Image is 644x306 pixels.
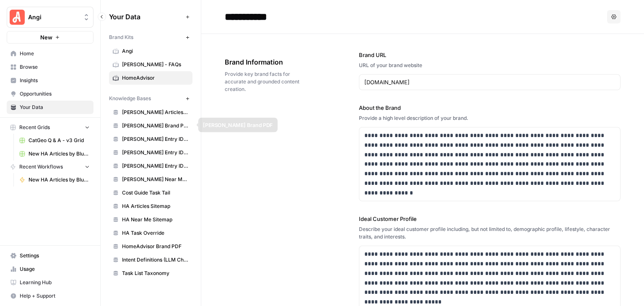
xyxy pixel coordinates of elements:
[109,200,192,213] a: HA Articles Sitemap
[359,114,621,122] div: Provide a high level description of your brand.
[20,63,90,71] span: Browse
[122,109,189,116] span: [PERSON_NAME] Articles Sitemaps
[122,216,189,223] span: HA Near Me Sitemap
[7,87,93,101] a: Opportunities
[19,124,50,131] span: Recent Grids
[122,135,189,143] span: [PERSON_NAME] Entry IDs: Location
[122,149,189,156] span: [PERSON_NAME] Entry IDs: Questions
[225,57,312,67] span: Brand Information
[122,74,189,82] span: HomeAdvisor
[364,78,615,86] input: www.sundaysoccer.com
[7,289,93,303] button: Help + Support
[225,70,312,93] span: Provide key brand facts for accurate and grounded content creation.
[109,240,192,253] a: HomeAdvisor Brand PDF
[109,132,192,146] a: [PERSON_NAME] Entry IDs: Location
[16,134,93,147] a: CatGeo Q & A - v3 Grid
[20,292,90,300] span: Help + Support
[122,61,189,68] span: [PERSON_NAME] - FAQs
[109,267,192,280] a: Task List Taxonomy
[122,47,189,55] span: Angi
[7,276,93,289] a: Learning Hub
[122,243,189,250] span: HomeAdvisor Brand PDF
[7,31,93,44] button: New
[7,161,93,173] button: Recent Workflows
[20,90,90,98] span: Opportunities
[122,202,189,210] span: HA Articles Sitemap
[109,12,182,22] span: Your Data
[20,252,90,259] span: Settings
[20,104,90,111] span: Your Data
[359,215,621,223] label: Ideal Customer Profile
[109,44,192,58] a: Angi
[16,173,93,187] a: New HA Articles by Blueprint
[7,60,93,74] a: Browse
[20,279,90,286] span: Learning Hub
[109,95,151,102] span: Knowledge Bases
[109,253,192,267] a: Intent Definitions (LLM Chatbot)
[109,226,192,240] a: HA Task Override
[20,50,90,57] span: Home
[359,104,621,112] label: About the Brand
[29,150,90,158] span: New HA Articles by Blueprint Grid
[122,270,189,277] span: Task List Taxonomy
[29,137,90,144] span: CatGeo Q & A - v3 Grid
[16,147,93,161] a: New HA Articles by Blueprint Grid
[109,71,192,85] a: HomeAdvisor
[28,13,79,21] span: Angi
[359,226,621,241] div: Describe your ideal customer profile including, but not limited to, demographic profile, lifestyl...
[109,106,192,119] a: [PERSON_NAME] Articles Sitemaps
[109,119,192,132] a: [PERSON_NAME] Brand PDF
[109,58,192,71] a: [PERSON_NAME] - FAQs
[359,62,621,69] div: URL of your brand website
[7,74,93,87] a: Insights
[122,162,189,170] span: [PERSON_NAME] Entry IDs: Unified Task
[359,51,621,59] label: Brand URL
[7,47,93,60] a: Home
[7,121,93,134] button: Recent Grids
[7,101,93,114] a: Your Data
[122,176,189,183] span: [PERSON_NAME] Near Me Sitemap
[109,186,192,200] a: Cost Guide Task Tail
[122,229,189,237] span: HA Task Override
[7,7,93,28] button: Workspace: Angi
[122,189,189,197] span: Cost Guide Task Tail
[20,77,90,84] span: Insights
[7,262,93,276] a: Usage
[19,163,63,171] span: Recent Workflows
[109,213,192,226] a: HA Near Me Sitemap
[122,256,189,264] span: Intent Definitions (LLM Chatbot)
[109,146,192,159] a: [PERSON_NAME] Entry IDs: Questions
[109,159,192,173] a: [PERSON_NAME] Entry IDs: Unified Task
[109,34,133,41] span: Brand Kits
[122,122,189,130] span: [PERSON_NAME] Brand PDF
[109,173,192,186] a: [PERSON_NAME] Near Me Sitemap
[40,33,52,41] span: New
[7,249,93,262] a: Settings
[29,176,90,184] span: New HA Articles by Blueprint
[20,265,90,273] span: Usage
[10,10,25,25] img: Angi Logo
